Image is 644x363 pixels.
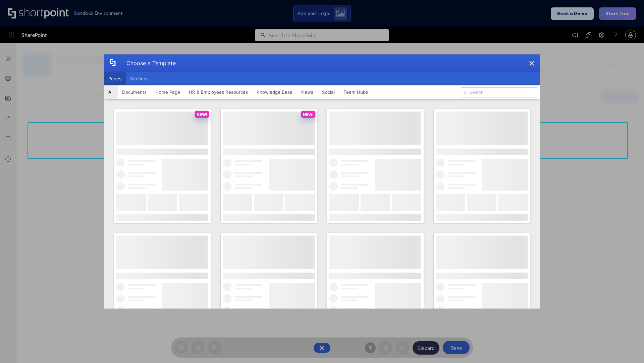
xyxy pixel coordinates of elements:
button: Sections [126,72,153,85]
iframe: Chat Widget [610,331,644,363]
button: Team Hubs [339,85,372,99]
button: Knowledge Base [252,85,297,99]
button: Social [318,85,339,99]
button: News [297,85,318,99]
div: Choose a Template [121,55,176,72]
button: All [104,85,118,99]
button: Pages [104,72,126,85]
button: Documents [118,85,151,99]
p: NEW! [197,112,207,117]
div: template selector [104,54,540,309]
p: NEW! [303,112,314,117]
input: Search [461,87,537,97]
button: Home Page [151,85,184,99]
button: HR & Employees Resources [184,85,252,99]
